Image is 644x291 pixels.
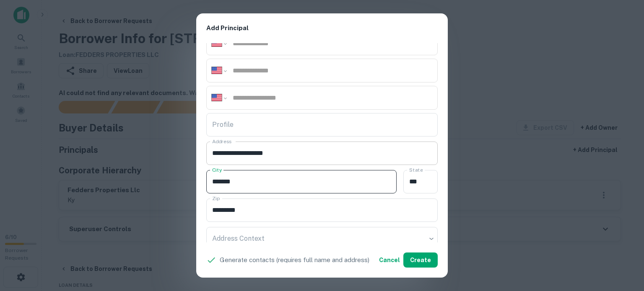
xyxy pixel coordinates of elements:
[220,255,369,265] p: Generate contacts (requires full name and address)
[212,166,222,173] label: City
[196,13,448,43] h2: Add Principal
[602,224,644,264] iframe: Chat Widget
[212,138,231,145] label: Address
[409,166,423,173] label: State
[376,252,403,268] button: Cancel
[403,252,438,268] button: Create
[212,195,220,202] label: Zip
[206,227,438,250] div: ​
